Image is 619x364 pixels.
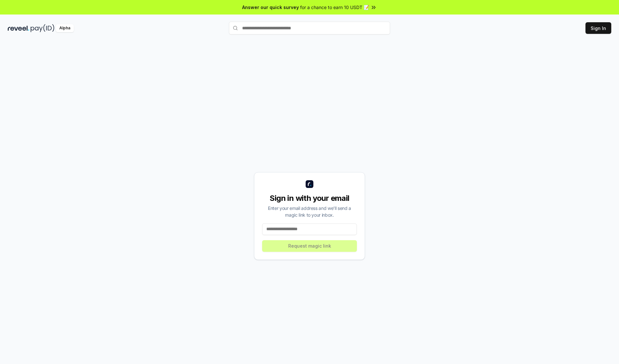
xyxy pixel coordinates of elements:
img: logo_small [306,180,313,188]
span: for a chance to earn 10 USDT 📝 [300,4,369,11]
span: Answer our quick survey [242,4,299,11]
div: Enter your email address and we’ll send a magic link to your inbox. [262,205,357,218]
button: Sign In [585,22,611,34]
div: Sign in with your email [262,193,357,203]
div: Alpha [56,24,74,32]
img: pay_id [31,24,54,32]
img: reveel_dark [8,24,29,32]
